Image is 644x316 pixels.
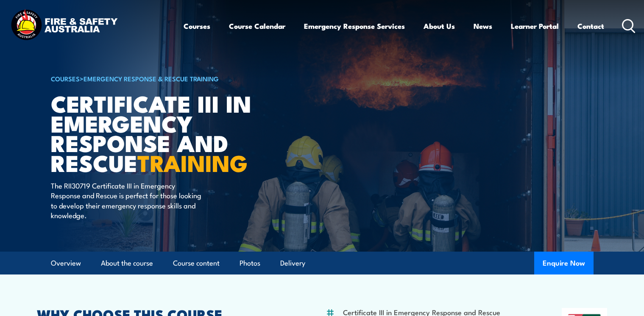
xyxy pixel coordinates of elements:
[511,15,559,37] a: Learner Portal
[229,15,285,37] a: Course Calendar
[137,144,248,180] strong: TRAINING
[184,15,210,37] a: Courses
[304,15,405,37] a: Emergency Response Services
[424,15,455,37] a: About Us
[577,15,604,37] a: Contact
[474,15,492,37] a: News
[51,74,80,83] a: COURSES
[51,93,260,172] h1: Certificate III in Emergency Response and Rescue
[84,74,219,83] a: Emergency Response & Rescue Training
[240,252,260,274] a: Photos
[534,252,594,274] button: Enquire Now
[51,73,260,83] h6: >
[51,180,206,220] p: The RII30719 Certificate III in Emergency Response and Rescue is perfect for those looking to dev...
[280,252,305,274] a: Delivery
[51,252,81,274] a: Overview
[173,252,220,274] a: Course content
[101,252,153,274] a: About the course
